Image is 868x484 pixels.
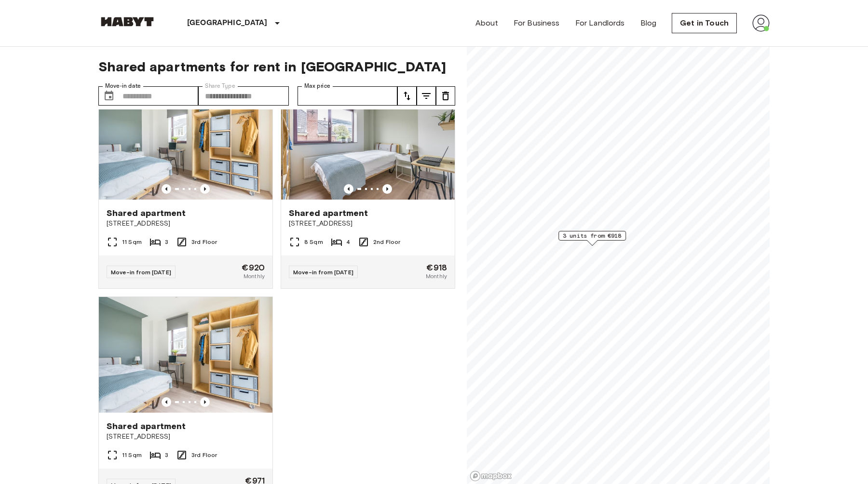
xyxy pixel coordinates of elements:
[165,238,168,246] span: 3
[107,432,265,442] span: [STREET_ADDRESS]
[470,471,512,482] a: Mapbox logo
[281,84,455,200] img: Marketing picture of unit NL-13-11-012-03Q
[397,86,417,106] button: tune
[563,231,622,240] span: 3 units from €918
[191,451,217,459] span: 3rd Floor
[426,263,447,272] span: €918
[373,238,400,246] span: 2nd Floor
[200,184,210,194] button: Previous image
[289,207,368,219] span: Shared apartment
[426,272,447,281] span: Monthly
[382,184,392,194] button: Previous image
[281,83,455,289] a: Marketing picture of unit NL-13-11-012-03QPrevious imagePrevious imageShared apartment[STREET_ADD...
[304,238,323,246] span: 8 Sqm
[475,17,498,29] a: About
[293,269,353,276] span: Move-in from [DATE]
[99,86,119,106] button: Choose date
[436,86,455,106] button: tune
[105,82,141,90] label: Move-in date
[514,17,560,29] a: For Business
[107,420,186,432] span: Shared apartment
[98,58,455,75] span: Shared apartments for rent in [GEOGRAPHIC_DATA]
[640,17,657,29] a: Blog
[98,17,156,27] img: Habyt
[289,219,447,229] span: [STREET_ADDRESS]
[346,238,350,246] span: 4
[558,231,626,246] div: Map marker
[99,84,272,200] img: Marketing picture of unit NL-13-11-017-01Q
[672,13,737,33] a: Get in Touch
[244,272,265,281] span: Monthly
[417,86,436,106] button: tune
[242,263,265,272] span: €920
[191,238,217,246] span: 3rd Floor
[187,17,268,29] p: [GEOGRAPHIC_DATA]
[98,83,273,289] a: Marketing picture of unit NL-13-11-017-01QPrevious imagePrevious imageShared apartment[STREET_ADD...
[165,451,168,459] span: 3
[344,184,353,194] button: Previous image
[162,397,171,407] button: Previous image
[122,238,142,246] span: 11 Sqm
[200,397,210,407] button: Previous image
[205,82,235,90] label: Share Type
[107,219,265,229] span: [STREET_ADDRESS]
[122,451,142,459] span: 11 Sqm
[575,17,625,29] a: For Landlords
[304,82,330,90] label: Max price
[99,297,272,413] img: Marketing picture of unit NL-13-11-017-02Q
[162,184,171,194] button: Previous image
[752,14,770,32] img: avatar
[111,269,171,276] span: Move-in from [DATE]
[107,207,186,219] span: Shared apartment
